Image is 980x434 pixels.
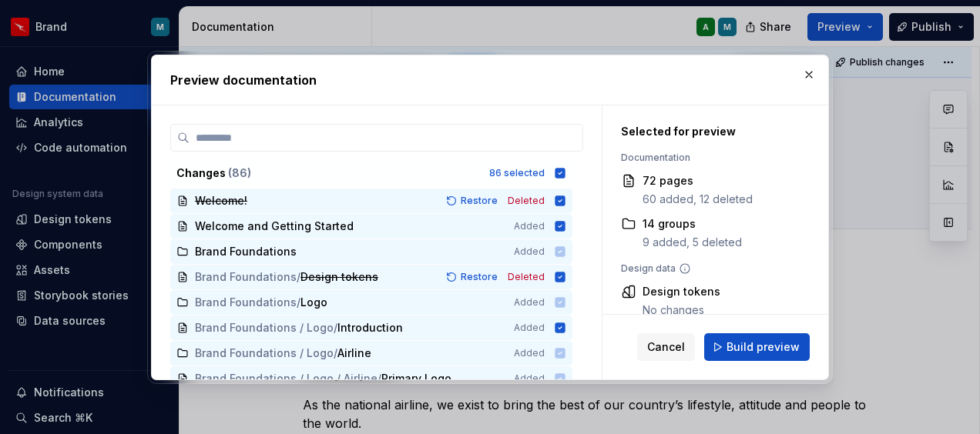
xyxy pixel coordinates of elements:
[195,219,354,234] span: Welcome and Getting Started
[195,269,297,285] span: Brand Foundations
[461,195,498,207] span: Restore
[647,339,685,355] span: Cancel
[514,220,545,232] span: Added
[704,333,810,361] button: Build preview
[170,71,810,89] h2: Preview documentation
[441,269,505,285] button: Restore
[337,320,403,336] span: Introduction
[643,284,720,299] div: Design tokens
[621,262,792,275] div: Design data
[334,320,337,336] span: /
[228,166,251,179] span: ( 86 )
[489,167,545,179] div: 86 selected
[621,152,792,164] div: Documentation
[297,269,300,285] span: /
[508,195,545,207] span: Deleted
[195,193,247,209] span: Welcome!
[643,216,742,232] div: 14 groups
[621,124,792,139] div: Selected for preview
[643,302,720,318] div: No changes
[508,271,545,283] span: Deleted
[637,333,695,361] button: Cancel
[514,322,545,334] span: Added
[643,173,753,189] div: 72 pages
[195,320,334,336] span: Brand Foundations / Logo
[441,193,505,209] button: Restore
[727,339,800,355] span: Build preview
[643,235,742,250] div: 9 added, 5 deleted
[643,192,753,207] div: 60 added, 12 deleted
[176,165,480,181] div: Changes
[300,269,378,285] span: Design tokens
[461,271,498,283] span: Restore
